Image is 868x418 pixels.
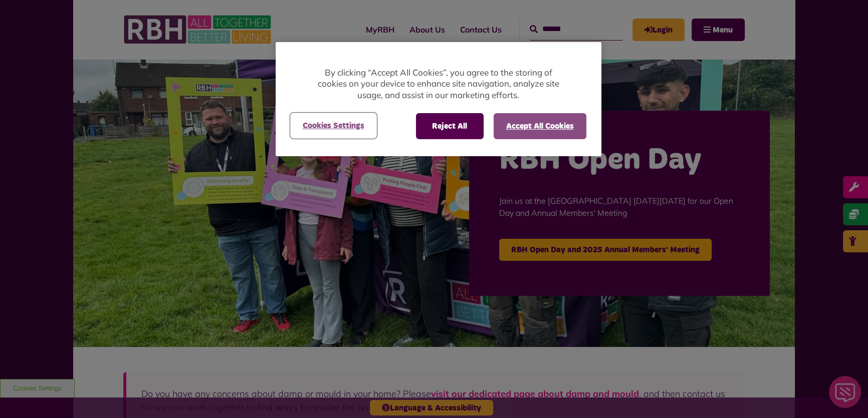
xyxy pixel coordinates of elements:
[416,113,484,139] button: Reject All
[6,3,38,35] div: Close Web Assistant
[316,67,561,101] p: By clicking “Accept All Cookies”, you agree to the storing of cookies on your device to enhance s...
[291,113,376,138] button: Cookies Settings
[276,42,601,157] div: Cookie banner
[276,42,601,157] div: Privacy
[494,113,586,139] button: Accept All Cookies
